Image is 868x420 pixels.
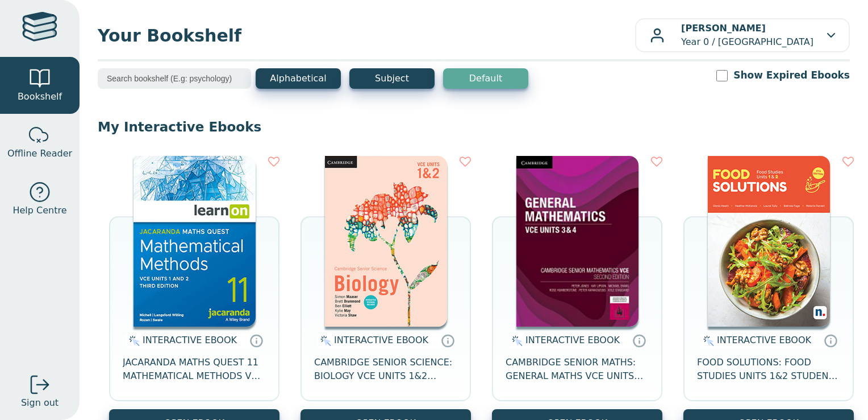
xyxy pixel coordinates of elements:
[443,68,528,89] button: Default
[249,333,263,347] a: Interactive eBooks are accessed online via the publisher’s portal. They contain interactive resou...
[256,68,341,89] button: Alphabetical
[123,356,266,383] span: JACARANDA MATHS QUEST 11 MATHEMATICAL METHODS VCE UNITS 1&2 3E LEARNON
[717,335,811,345] span: INTERACTIVE EBOOK
[314,356,457,383] span: CAMBRIDGE SENIOR SCIENCE: BIOLOGY VCE UNITS 1&2 STUDENT EBOOK
[824,333,837,347] a: Interactive eBooks are accessed online via the publisher’s portal. They contain interactive resou...
[143,335,237,345] span: INTERACTIVE EBOOK
[98,23,635,48] span: Your Bookshelf
[334,335,428,345] span: INTERACTIVE EBOOK
[12,204,66,217] span: Help Centre
[681,23,766,34] b: [PERSON_NAME]
[508,334,523,348] img: interactive.svg
[733,68,850,83] label: Show Expired Ebooks
[325,156,447,327] img: c9bfab9e-4093-ea11-a992-0272d098c78b.png
[98,118,850,135] p: My Interactive Ebooks
[18,90,62,104] span: Bookshelf
[708,156,830,327] img: 5d78d845-82a8-4dde-873c-24aec895b2d5.jpg
[681,22,813,49] p: Year 0 / [GEOGRAPHIC_DATA]
[506,356,649,383] span: CAMBRIDGE SENIOR MATHS: GENERAL MATHS VCE UNITS 3&4 EBOOK 2E
[525,335,620,345] span: INTERACTIVE EBOOK
[700,334,714,348] img: interactive.svg
[516,156,639,327] img: 2d857910-8719-48bf-a398-116ea92bfb73.jpg
[7,147,72,160] span: Offline Reader
[349,68,435,89] button: Subject
[126,334,140,348] img: interactive.svg
[133,156,256,327] img: 3d45537d-a581-493a-8efc-3c839325a1f6.jpg
[317,334,331,348] img: interactive.svg
[632,333,646,347] a: Interactive eBooks are accessed online via the publisher’s portal. They contain interactive resou...
[697,356,840,383] span: FOOD SOLUTIONS: FOOD STUDIES UNITS 1&2 STUDENT EBOOK 5E
[21,396,59,410] span: Sign out
[441,333,454,347] a: Interactive eBooks are accessed online via the publisher’s portal. They contain interactive resou...
[98,68,251,89] input: Search bookshelf (E.g: psychology)
[635,18,850,52] button: [PERSON_NAME]Year 0 / [GEOGRAPHIC_DATA]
